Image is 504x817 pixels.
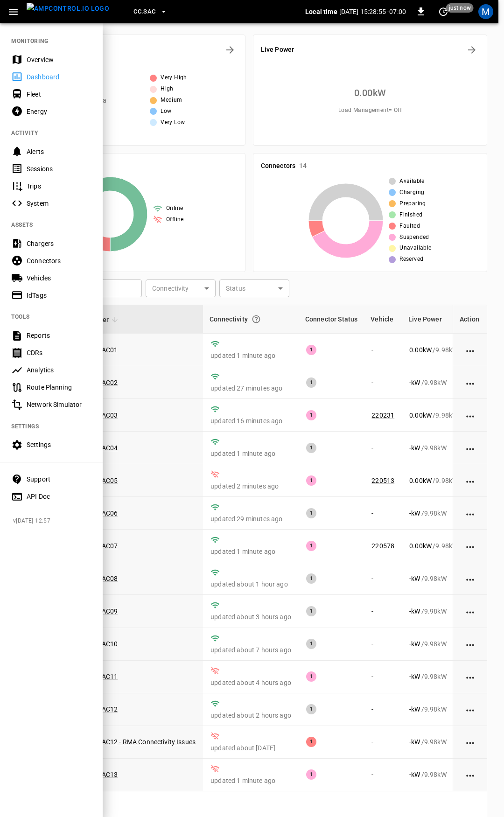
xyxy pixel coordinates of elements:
div: API Doc [27,492,91,501]
div: Trips [27,182,91,191]
div: Support [27,475,91,484]
div: Fleet [27,90,91,99]
button: set refresh interval [436,4,451,19]
div: System [27,199,91,208]
p: [DATE] 15:28:55 -07:00 [339,7,406,16]
div: Connectors [27,256,91,265]
span: CC.SAC [133,7,155,17]
div: profile-icon [478,4,493,19]
span: v [DATE] 12:57 [13,517,95,526]
img: ampcontrol.io logo [27,3,109,14]
div: Sessions [27,164,91,174]
div: Analytics [27,365,91,375]
div: Alerts [27,147,91,156]
div: IdTags [27,291,91,300]
div: Network Simulator [27,400,91,409]
div: Chargers [27,239,91,248]
div: Dashboard [27,72,91,82]
span: just now [446,3,474,13]
div: CDRs [27,348,91,357]
p: Local time [305,7,337,16]
div: Route Planning [27,383,91,392]
div: Overview [27,55,91,64]
div: Reports [27,331,91,340]
div: Settings [27,440,91,449]
div: Vehicles [27,273,91,283]
div: Energy [27,107,91,116]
